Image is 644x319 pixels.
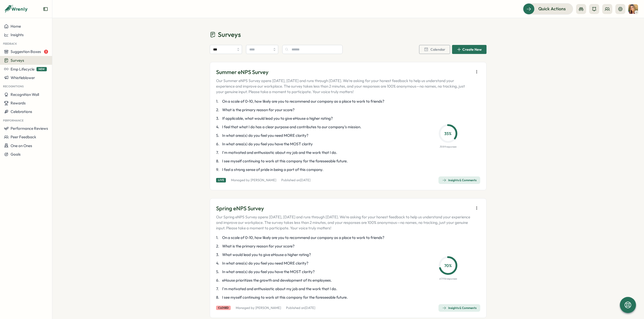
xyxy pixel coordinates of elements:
[11,109,32,114] span: Celebrations
[11,49,41,54] span: Suggestion Boxes
[216,150,221,155] span: 7 .
[216,167,221,172] span: 9 .
[236,306,281,310] p: Managed by
[216,116,221,121] span: 3 .
[11,126,48,131] span: Performance Reviews
[222,107,295,113] span: What is the primary reason for your score?
[222,261,308,266] span: In what area(s) do you feel you need MORE clarity?
[216,286,221,292] span: 7 .
[11,92,39,97] span: Recognition Wall
[419,45,450,54] button: Calendar
[216,269,221,275] span: 5 .
[222,295,348,300] span: I see myself continuing to work at this company for the foreseeable future.
[11,58,24,63] span: Surveys
[216,243,221,249] span: 2 .
[440,131,456,137] p: 35 %
[305,306,315,310] span: [DATE]
[222,150,337,155] span: I'm motivated and enthusiastic about my job and the work that I do.
[439,277,457,281] p: 67 / 96 responses
[222,133,308,138] span: In what area(s) do you feel you need MORE clarity?
[43,7,48,12] button: Expand sidebar
[222,158,348,164] span: I see myself continuing to work at this company for the foreseeable future.
[286,306,315,310] p: Published on
[438,304,480,312] button: Insights & Comments
[36,67,47,71] span: NEW
[523,3,573,14] button: Quick Actions
[11,24,21,29] span: Home
[11,101,26,105] span: Rewards
[216,214,471,231] p: Our Spring eNPS Survey opens [DATE], [DATE] and runs through [DATE]. We’re asking for your honest...
[438,176,480,184] button: Insights & Comments
[452,45,487,54] button: Create New
[44,50,48,54] span: 3
[281,178,310,182] p: Published on
[222,252,311,258] span: What would lead you to give eHouse a higher rating?
[538,6,566,12] span: Quick Actions
[222,235,384,240] span: On a scale of 0-10, how likely are you to recommend our company as a place to work to friends?
[439,145,456,149] p: 31 / 89 responses
[222,116,333,121] span: If applicable, what would lead you to give eHouse a higher rating?
[11,75,35,80] span: Whistleblower
[300,178,310,182] span: [DATE]
[251,178,276,182] a: [PERSON_NAME]
[222,99,384,104] span: On a scale of 0-10, how likely are you to recommend our company as a place to work to friends?
[216,141,221,147] span: 6 .
[11,135,36,139] span: Peer Feedback
[222,124,361,130] span: I feel that what I do has a clear purpose and contributes to our company's mission.
[216,178,226,182] div: Live
[216,261,221,266] span: 4 .
[216,133,221,138] span: 5 .
[430,48,445,51] span: Calendar
[218,30,241,39] span: Surveys
[222,286,337,292] span: I'm motivated and enthusiastic about my job and the work that I do.
[216,78,471,95] p: Our Summer eNPS Survey opens [DATE], [DATE] and runs through [DATE]. We’re asking for your honest...
[440,263,456,269] p: 70 %
[11,32,24,37] span: Insights
[216,295,221,300] span: 8 .
[222,278,332,283] span: eHouse prioritizes the growth and development of its employees.
[216,306,231,310] div: closed
[462,48,482,51] span: Create New
[222,243,295,249] span: What is the primary reason for your score?
[442,306,476,310] div: Insights & Comments
[628,4,638,14] img: Tarin O'Neill
[442,178,476,182] div: Insights & Comments
[216,205,471,212] p: Spring eNPS Survey
[216,124,221,130] span: 4 .
[11,152,21,157] span: Goals
[216,158,221,164] span: 8 .
[11,143,32,148] span: One on Ones
[255,306,281,310] a: [PERSON_NAME]
[216,278,221,283] span: 6 .
[231,178,276,182] p: Managed by
[222,141,313,147] span: In what area(s) do you feel you have the MOST clarity
[216,235,221,240] span: 1 .
[11,67,34,72] span: Emp Lifecycle
[216,107,221,113] span: 2 .
[216,252,221,258] span: 3 .
[216,99,221,104] span: 1 .
[216,68,471,76] p: Summer eNPS Survey
[222,167,323,172] span: I feel a strong sense of pride in being a part of this company.
[222,269,315,275] span: In what area(s) do you feel you have the MOST clarity?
